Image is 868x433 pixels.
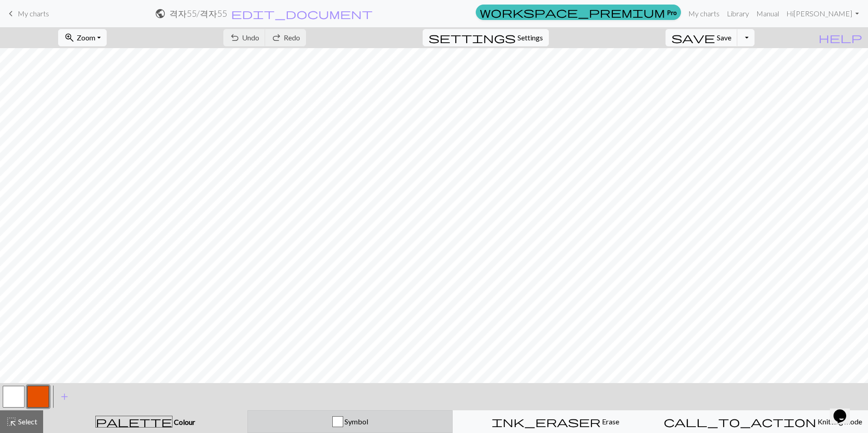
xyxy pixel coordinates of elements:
[666,29,738,46] button: Save
[664,415,816,428] span: call_to_action
[59,390,70,403] span: add
[830,397,859,424] iframe: chat widget
[247,410,453,433] button: Symbol
[816,417,862,426] span: Knitting mode
[453,410,658,433] button: Erase
[18,9,49,18] span: My charts
[783,5,863,23] a: Hi[PERSON_NAME]
[723,5,753,23] a: Library
[43,410,247,433] button: Colour
[429,32,516,43] i: Settings
[753,5,783,23] a: Manual
[96,415,172,428] span: palette
[685,5,723,23] a: My charts
[423,29,549,46] button: SettingsSettings
[476,5,681,20] a: Pro
[492,415,601,428] span: ink_eraser
[518,32,543,43] span: Settings
[601,417,619,426] span: Erase
[77,33,95,42] span: Zoom
[480,6,665,19] span: workspace_premium
[429,31,516,44] span: settings
[819,31,862,44] span: help
[58,29,107,46] button: Zoom
[671,31,715,44] span: save
[658,410,868,433] button: Knitting mode
[5,6,49,21] a: My charts
[173,418,195,426] span: Colour
[6,415,17,428] span: highlight_alt
[343,417,368,426] span: Symbol
[155,7,166,20] span: public
[5,7,16,20] span: keyboard_arrow_left
[169,8,227,19] h2: 격자55 / 격자55
[717,33,731,42] span: Save
[231,7,373,20] span: edit_document
[64,31,75,44] span: zoom_in
[17,417,37,426] span: Select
